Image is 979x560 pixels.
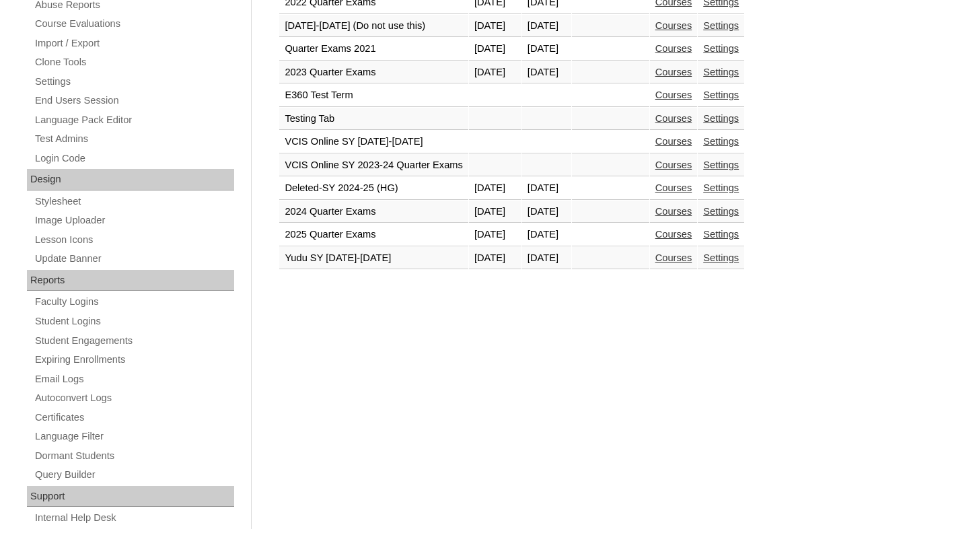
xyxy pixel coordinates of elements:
a: Query Builder [34,466,234,483]
td: [DATE]-[DATE] (Do not use this) [279,15,468,38]
td: E360 Test Term [279,84,468,107]
a: Courses [655,20,692,31]
div: Support [27,486,234,508]
a: Clone Tools [34,54,234,71]
a: Courses [655,229,692,240]
a: Courses [655,206,692,217]
a: Courses [655,252,692,263]
td: [DATE] [522,61,571,84]
td: VCIS Online SY 2023-24 Quarter Exams [279,154,468,177]
a: Expiring Enrollments [34,351,234,368]
a: Courses [655,113,692,124]
a: Settings [703,67,739,77]
a: Settings [703,113,739,124]
a: Settings [703,182,739,193]
a: Language Pack Editor [34,112,234,129]
td: Deleted-SY 2024-25 (HG) [279,177,468,200]
td: VCIS Online SY [DATE]-[DATE] [279,131,468,153]
a: Courses [655,67,692,77]
td: [DATE] [469,223,521,246]
td: [DATE] [469,177,521,200]
td: 2024 Quarter Exams [279,201,468,223]
td: [DATE] [469,61,521,84]
a: Courses [655,136,692,147]
a: Courses [655,90,692,100]
a: Certificates [34,409,234,426]
td: [DATE] [469,247,521,270]
td: [DATE] [469,38,521,61]
a: Student Logins [34,313,234,330]
td: [DATE] [522,38,571,61]
a: Autoconvert Logs [34,390,234,407]
a: Import / Export [34,35,234,52]
div: Reports [27,270,234,291]
a: Courses [655,182,692,193]
td: [DATE] [522,247,571,270]
a: Settings [703,229,739,240]
a: Faculty Logins [34,293,234,310]
td: [DATE] [522,201,571,223]
td: Testing Tab [279,108,468,131]
a: Courses [655,43,692,54]
a: Email Logs [34,371,234,388]
a: Internal Help Desk [34,510,234,526]
a: Courses [655,160,692,170]
a: Image Uploader [34,212,234,229]
a: Lesson Icons [34,232,234,248]
td: Yudu SY [DATE]-[DATE] [279,247,468,270]
a: Settings [703,160,739,170]
a: Test Admins [34,131,234,147]
td: [DATE] [522,223,571,246]
a: Dormant Students [34,448,234,464]
a: Settings [703,43,739,54]
td: 2025 Quarter Exams [279,223,468,246]
a: Stylesheet [34,193,234,210]
a: Student Engagements [34,332,234,349]
td: [DATE] [469,201,521,223]
a: Course Evaluations [34,15,234,32]
a: Settings [34,73,234,90]
a: Settings [703,20,739,31]
td: [DATE] [522,177,571,200]
a: End Users Session [34,92,234,109]
td: [DATE] [522,15,571,38]
a: Login Code [34,150,234,167]
a: Settings [703,252,739,263]
a: Settings [703,90,739,100]
div: Design [27,169,234,190]
td: 2023 Quarter Exams [279,61,468,84]
a: Settings [703,136,739,147]
td: Quarter Exams 2021 [279,38,468,61]
td: [DATE] [469,15,521,38]
a: Update Banner [34,250,234,267]
a: Settings [703,206,739,217]
a: Language Filter [34,428,234,445]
